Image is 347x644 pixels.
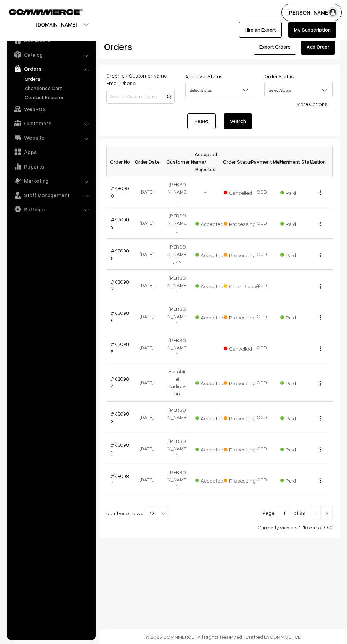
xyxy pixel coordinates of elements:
[262,510,274,516] span: Page
[248,332,276,363] td: COD
[9,131,93,144] a: Website
[224,312,259,321] span: Processing
[280,312,316,321] span: Paid
[163,270,191,301] td: [PERSON_NAME]
[106,90,175,104] input: Order Id / Customer Name / Customer Email / Customer Phone
[224,218,259,228] span: Processing
[195,312,231,321] span: Accepted
[224,444,259,453] span: Processing
[111,247,129,261] a: #KB0988
[9,160,93,173] a: Reports
[320,381,321,386] img: Menu
[224,378,259,387] span: Processing
[320,315,321,320] img: Menu
[135,270,163,301] td: [DATE]
[248,239,276,270] td: COD
[320,346,321,351] img: Menu
[305,147,333,176] th: Action
[9,146,93,158] a: Apps
[280,413,316,422] span: Paid
[248,363,276,402] td: COD
[23,84,93,92] a: Abandoned Cart
[248,301,276,332] td: COD
[248,207,276,239] td: COD
[324,512,330,516] img: Right
[195,475,231,484] span: Accepted
[163,207,191,239] td: [PERSON_NAME]
[191,332,220,363] td: -
[106,72,175,87] label: Order Id / Customer Name, Email, Phone
[254,39,296,55] button: Export Orders
[163,402,191,433] td: [PERSON_NAME]
[265,84,332,96] span: Select Status
[320,416,321,421] img: Menu
[239,22,282,38] a: Hire an Expert
[135,363,163,402] td: [DATE]
[224,113,252,129] button: Search
[104,41,174,52] h2: Orders
[280,475,316,484] span: Paid
[195,378,231,387] span: Accepted
[288,22,336,38] a: My Subscription
[23,75,93,82] a: Orders
[224,413,259,422] span: Processing
[135,301,163,332] td: [DATE]
[147,506,168,520] span: 10
[163,176,191,207] td: [PERSON_NAME]
[281,4,342,21] button: [PERSON_NAME]…
[135,207,163,239] td: [DATE]
[276,270,305,301] td: -
[163,301,191,332] td: [PERSON_NAME]
[111,411,129,424] a: #KB0983
[9,189,93,201] a: Staff Management
[248,147,276,176] th: Payment Method
[11,16,102,33] button: [DOMAIN_NAME]
[280,187,316,196] span: Paid
[296,101,328,107] a: More Options
[111,216,129,230] a: #KB0989
[107,147,135,176] th: Order No
[191,147,220,176] th: Accepted / Rejected
[224,343,259,352] span: Cancelled
[248,433,276,464] td: COD
[9,48,93,61] a: Catalog
[163,363,191,402] td: Elambirai kadiravan
[9,103,93,115] a: WebPOS
[147,506,168,520] span: 10
[195,218,231,228] span: Accepted
[163,433,191,464] td: [PERSON_NAME]
[111,341,129,354] a: #KB0985
[9,7,71,16] a: COMMMERCE
[135,464,163,495] td: [DATE]
[195,444,231,453] span: Accepted
[280,250,316,259] span: Paid
[9,203,93,216] a: Settings
[312,512,318,516] img: Left
[111,185,129,199] a: #KB0990
[320,284,321,289] img: Menu
[106,524,333,531] div: Currently viewing 1-10 out of 990
[328,7,338,18] img: user
[111,279,129,292] a: #KB0987
[280,444,316,453] span: Paid
[195,250,231,259] span: Accepted
[195,281,231,290] span: Accepted
[224,187,259,196] span: Cancelled
[163,332,191,363] td: [PERSON_NAME]
[9,9,83,15] img: COMMMERCE
[264,83,333,97] span: Select Status
[99,629,347,644] footer: © 2025 COMMMERCE | All Rights Reserved | Crafted By
[191,176,220,207] td: -
[248,270,276,301] td: COD
[135,147,163,176] th: Order Date
[220,147,248,176] th: Order Status
[135,239,163,270] td: [DATE]
[106,509,143,517] span: Number of rows
[248,402,276,433] td: COD
[111,376,129,389] a: #KB0984
[280,378,316,387] span: Paid
[9,117,93,130] a: Customers
[195,413,231,422] span: Accepted
[111,310,129,323] a: #KB0986
[248,464,276,495] td: COD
